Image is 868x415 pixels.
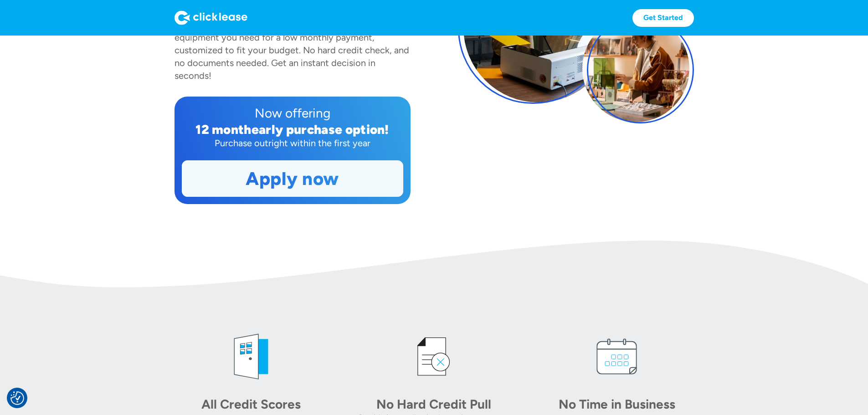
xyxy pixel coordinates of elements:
[182,161,403,196] a: Apply now
[590,329,644,384] img: calendar icon
[10,391,24,405] button: Consent Preferences
[175,10,247,25] img: Logo
[224,329,278,384] img: welcome icon
[195,122,252,137] div: 12 month
[252,122,389,137] div: early purchase option!
[406,329,461,384] img: credit icon
[10,391,24,405] img: Revisit consent button
[370,395,498,413] div: No Hard Credit Pull
[182,104,403,122] div: Now offering
[175,19,409,81] div: has partnered with Clicklease to help you get the equipment you need for a low monthly payment, c...
[182,137,403,149] div: Purchase outright within the first year
[632,9,694,27] a: Get Started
